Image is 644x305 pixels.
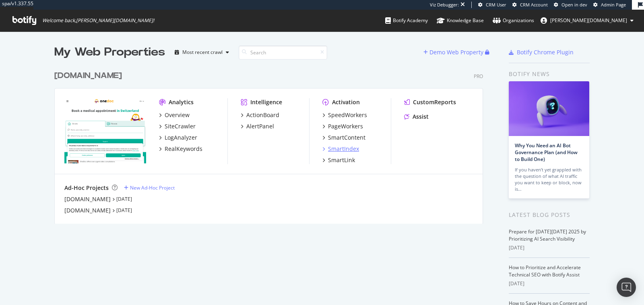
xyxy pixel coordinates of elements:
[165,122,196,130] div: SiteCrawler
[509,210,590,219] div: Latest Blog Posts
[517,48,574,56] div: Botify Chrome Plugin
[385,16,428,25] div: Botify Academy
[171,46,232,59] button: Most recent crawl
[241,122,274,130] a: AlertPanel
[159,111,190,119] a: Overview
[159,145,202,153] a: RealKeywords
[601,2,626,8] span: Admin Page
[182,50,223,55] div: Most recent crawl
[515,167,583,192] div: If you haven’t yet grappled with the question of what AI traffic you want to keep or block, now is…
[515,142,578,163] a: Why You Need an AI Bot Governance Plan (and How to Build One)
[593,2,626,8] a: Admin Page
[54,70,125,82] a: [DOMAIN_NAME]
[429,48,483,56] div: Demo Web Property
[328,156,355,164] div: SmartLink
[159,134,197,142] a: LogAnalyzer
[250,98,282,106] div: Intelligence
[64,98,146,163] img: onedoc.ch
[328,134,365,142] div: SmartContent
[617,278,636,297] div: Open Intercom Messenger
[246,122,274,130] div: AlertPanel
[328,111,367,119] div: SpeedWorkers
[509,70,590,78] div: Botify news
[561,2,587,8] span: Open in dev
[478,2,506,8] a: CRM User
[509,228,586,242] a: Prepare for [DATE][DATE] 2025 by Prioritizing AI Search Visibility
[54,70,122,82] div: [DOMAIN_NAME]
[130,184,175,191] div: New Ad-Hoc Project
[169,98,194,106] div: Analytics
[241,111,279,119] a: ActionBoard
[437,16,484,25] div: Knowledge Base
[322,122,363,130] a: PageWorkers
[332,98,360,106] div: Activation
[165,145,202,153] div: RealKeywords
[64,206,111,214] a: [DOMAIN_NAME]
[550,17,627,24] span: jenny.ren
[239,45,327,60] input: Search
[54,44,165,60] div: My Web Properties
[64,184,109,192] div: Ad-Hoc Projects
[509,264,581,278] a: How to Prioritize and Accelerate Technical SEO with Botify Assist
[486,2,506,8] span: CRM User
[116,196,132,202] a: [DATE]
[322,145,359,153] a: SmartIndex
[328,145,359,153] div: SmartIndex
[165,111,190,119] div: Overview
[54,60,489,224] div: grid
[116,207,132,214] a: [DATE]
[554,2,587,8] a: Open in dev
[404,98,456,106] a: CustomReports
[430,2,459,8] div: Viz Debugger:
[437,10,484,31] a: Knowledge Base
[328,122,363,130] div: PageWorkers
[246,111,279,119] div: ActionBoard
[509,244,590,251] div: [DATE]
[385,10,428,31] a: Botify Academy
[165,134,197,142] div: LogAnalyzer
[423,46,485,59] button: Demo Web Property
[159,122,196,130] a: SiteCrawler
[509,81,589,136] img: Why You Need an AI Bot Governance Plan (and How to Build One)
[509,280,590,287] div: [DATE]
[423,49,485,56] a: Demo Web Property
[413,113,429,121] div: Assist
[509,48,574,56] a: Botify Chrome Plugin
[534,14,640,27] button: [PERSON_NAME][DOMAIN_NAME]
[64,195,111,203] a: [DOMAIN_NAME]
[520,2,548,8] span: CRM Account
[493,16,534,25] div: Organizations
[322,156,355,164] a: SmartLink
[474,73,483,80] div: Pro
[42,17,154,24] span: Welcome back, [PERSON_NAME][DOMAIN_NAME] !
[404,113,429,121] a: Assist
[512,2,548,8] a: CRM Account
[493,10,534,31] a: Organizations
[124,184,175,191] a: New Ad-Hoc Project
[322,111,367,119] a: SpeedWorkers
[413,98,456,106] div: CustomReports
[322,134,365,142] a: SmartContent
